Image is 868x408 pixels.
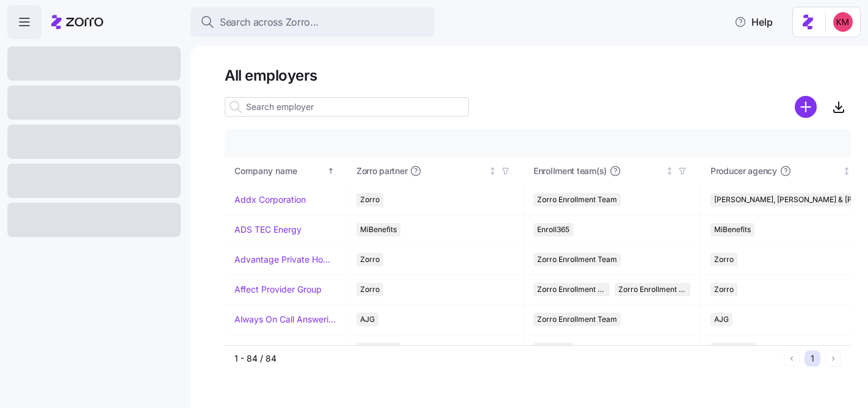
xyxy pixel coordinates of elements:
[360,283,380,296] span: Zorro
[665,167,674,175] div: Not sorted
[833,12,853,32] img: 8fbd33f679504da1795a6676107ffb9e
[537,283,606,296] span: Zorro Enrollment Team
[225,97,469,117] input: Search employer
[488,167,497,175] div: Not sorted
[234,224,302,236] a: ADS TEC Energy
[734,15,773,29] span: Help
[360,193,380,206] span: Zorro
[618,283,687,296] span: Zorro Enrollment Experts
[714,313,729,326] span: AJG
[234,283,322,296] a: Affect Provider Group
[714,343,752,356] span: One Digital
[234,253,336,266] a: Advantage Private Home Care
[234,164,325,178] div: Company name
[537,313,617,326] span: Zorro Enrollment Team
[825,351,841,366] button: Next page
[360,313,375,326] span: AJG
[537,193,617,206] span: Zorro Enrollment Team
[714,283,734,296] span: Zorro
[711,165,777,177] span: Producer agency
[537,223,570,236] span: Enroll365
[234,194,306,206] a: Addx Corporation
[360,343,397,356] span: MiBenefits
[537,343,570,356] span: Enroll365
[524,157,701,185] th: Enrollment team(s)Not sorted
[360,223,397,236] span: MiBenefits
[533,165,607,177] span: Enrollment team(s)
[360,253,380,266] span: Zorro
[225,66,851,85] h1: All employers
[714,223,751,236] span: MiBenefits
[805,351,820,366] button: 1
[356,165,407,177] span: Zorro partner
[537,253,617,266] span: Zorro Enrollment Team
[714,253,734,266] span: Zorro
[784,351,800,366] button: Previous page
[234,352,779,365] div: 1 - 84 / 84
[190,7,435,37] button: Search across Zorro...
[347,157,524,185] th: Zorro partnerNot sorted
[327,167,335,175] div: Sorted ascending
[225,157,347,185] th: Company nameSorted ascending
[234,313,336,326] a: Always On Call Answering Service
[234,343,324,355] a: American Salon Group
[795,96,817,118] svg: add icon
[220,15,319,30] span: Search across Zorro...
[842,167,851,175] div: Not sorted
[725,10,783,34] button: Help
